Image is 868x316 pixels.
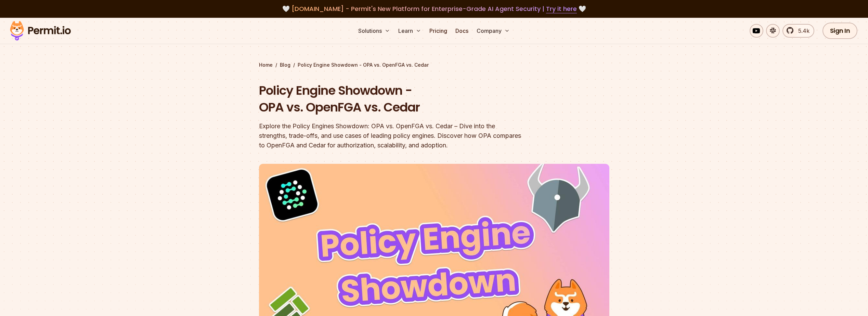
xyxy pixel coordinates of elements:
a: Docs [453,24,471,38]
a: 5.4k [782,24,814,38]
button: Solutions [355,24,393,38]
h1: Policy Engine Showdown - OPA vs. OpenFGA vs. Cedar [259,82,522,116]
button: Learn [396,24,424,38]
a: Home [259,62,273,68]
img: Permit logo [7,19,74,42]
div: / / [259,62,609,68]
div: 🤍 🤍 [16,4,852,14]
a: Pricing [427,24,450,38]
div: Explore the Policy Engines Showdown: OPA vs. OpenFGA vs. Cedar – Dive into the strengths, trade-o... [259,121,522,150]
a: Try it here [546,4,577,13]
a: Blog [280,62,290,68]
span: [DOMAIN_NAME] - Permit's New Platform for Enterprise-Grade AI Agent Security | [292,4,577,13]
span: 5.4k [794,27,809,35]
a: Sign In [822,23,858,39]
button: Company [474,24,513,38]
